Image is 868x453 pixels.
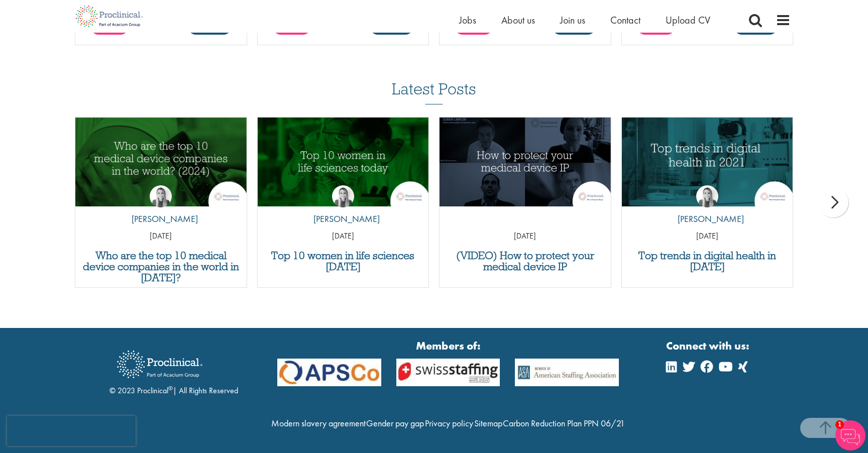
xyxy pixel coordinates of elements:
p: [DATE] [75,231,247,242]
iframe: reCAPTCHA [7,416,136,446]
img: Hannah Burke [150,185,172,207]
a: Who are the top 10 medical device companies in the world in [DATE]? [80,250,242,283]
a: Hannah Burke [PERSON_NAME] [670,185,744,231]
a: Hannah Burke [PERSON_NAME] [306,185,380,231]
div: next [818,187,848,217]
a: Link to a post [75,118,247,206]
a: Link to a post [622,118,793,206]
a: Link to a post [258,118,429,206]
p: [PERSON_NAME] [306,212,380,225]
a: Hannah Burke [PERSON_NAME] [124,185,198,231]
img: APSCo [270,359,389,386]
img: Top trends in digital health 2021 [622,118,793,206]
a: Gender pay gap [366,417,424,429]
img: Top 10 women in life sciences today [258,118,429,206]
a: Modern slavery agreement [271,417,366,429]
img: How to protect your medical device IP - Proclinical video [440,118,611,206]
a: Top trends in digital health in [DATE] [627,250,788,272]
a: Top 10 women in life sciences [DATE] [263,250,424,272]
div: © 2023 Proclinical | All Rights Reserved [110,343,238,397]
img: APSCo [507,359,626,386]
a: About us [501,14,535,27]
a: Carbon Reduction Plan PPN 06/21 [503,417,625,429]
img: Hannah Burke [332,185,354,207]
a: Join us [560,14,585,27]
span: 1 [835,420,844,429]
a: Sitemap [474,417,502,429]
a: Privacy policy [425,417,473,429]
strong: Connect with us: [666,338,751,354]
p: [DATE] [258,231,429,242]
img: Top 10 Medical Device Companies 2024 [75,118,247,206]
a: Jobs [459,14,476,27]
a: (VIDEO) How to protect your medical device IP [445,250,606,272]
img: Hannah Burke [696,185,718,207]
p: [PERSON_NAME] [124,212,198,225]
h3: Latest Posts [392,80,476,104]
sup: ® [168,384,173,392]
img: Chatbot [835,420,865,450]
p: [DATE] [440,231,611,242]
a: Contact [610,14,640,27]
a: Link to a post [440,118,611,206]
img: Proclinical Recruitment [110,344,210,385]
a: Upload CV [666,14,710,27]
p: [DATE] [622,231,793,242]
p: [PERSON_NAME] [670,212,744,225]
strong: Members of: [277,338,619,354]
img: APSCo [389,359,508,386]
